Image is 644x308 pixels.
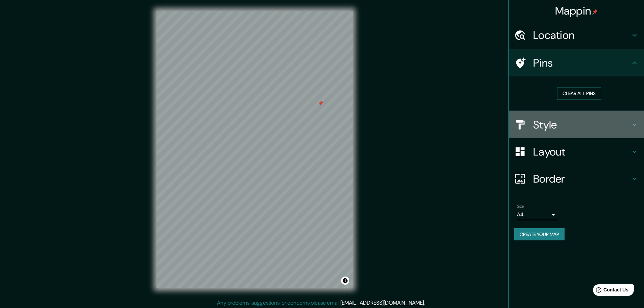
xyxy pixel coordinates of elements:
[517,203,524,209] label: Size
[592,9,598,15] img: pin-icon.png
[533,118,630,132] h4: Style
[340,299,424,306] a: [EMAIL_ADDRESS][DOMAIN_NAME]
[584,282,637,301] iframe: Help widget launcher
[533,172,630,186] h4: Border
[514,228,565,241] button: Create your map
[533,56,630,70] h4: Pins
[425,299,426,307] div: .
[509,165,644,192] div: Border
[426,299,427,307] div: .
[157,11,353,288] canvas: Map
[557,87,601,100] button: Clear all pins
[533,28,630,42] h4: Location
[509,49,644,76] div: Pins
[509,111,644,138] div: Style
[533,145,630,159] h4: Layout
[555,4,598,18] h4: Mappin
[341,277,349,285] button: Toggle attribution
[517,209,557,220] div: A4
[509,22,644,49] div: Location
[509,138,644,165] div: Layout
[217,299,425,307] p: Any problems, suggestions, or concerns please email .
